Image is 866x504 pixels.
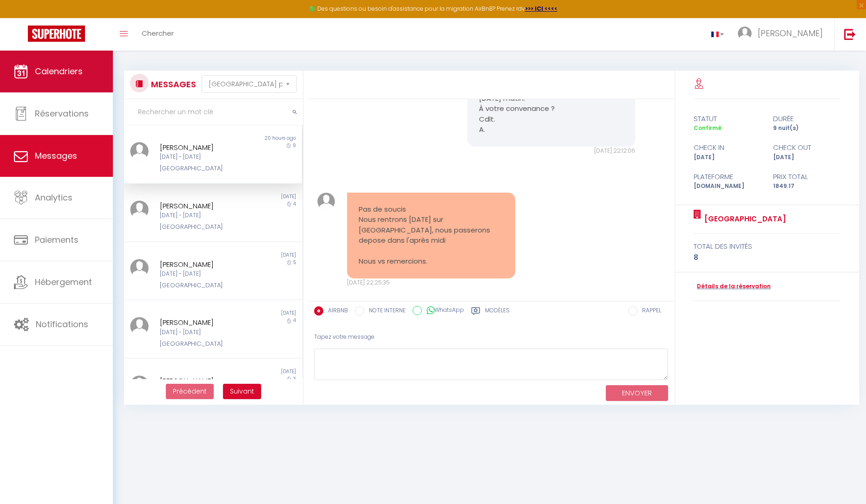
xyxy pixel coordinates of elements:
div: check out [767,142,846,153]
img: ... [130,259,149,278]
div: 8 [694,252,840,263]
button: Next [223,384,261,400]
span: 5 [293,259,296,266]
div: [PERSON_NAME] [160,317,251,328]
button: Previous [166,384,214,400]
div: [DATE] - [DATE] [160,153,251,162]
span: Analytics [35,192,72,203]
span: Suivant [230,387,254,396]
div: [DATE] [213,193,302,200]
div: [GEOGRAPHIC_DATA] [160,222,251,232]
span: Réservations [35,108,89,119]
span: Paiements [35,234,79,246]
a: Détails de la réservation [694,282,771,291]
span: [PERSON_NAME] [758,27,823,39]
div: Plateforme [688,171,767,182]
div: [DATE] [688,153,767,162]
div: [PERSON_NAME] [160,200,251,212]
div: durée [767,113,846,124]
img: Super Booking [28,26,85,42]
img: ... [130,375,149,394]
div: Tapez votre message [314,326,669,349]
label: NOTE INTERNE [364,306,406,317]
label: AIRBNB [323,306,348,317]
span: Messages [35,150,77,162]
div: check in [688,142,767,153]
span: Notifications [36,318,88,330]
div: [GEOGRAPHIC_DATA] [160,281,251,290]
a: >>> ICI <<<< [525,5,558,13]
div: [DATE] - [DATE] [160,270,251,278]
span: Précédent [173,387,207,396]
div: [GEOGRAPHIC_DATA] [160,164,251,173]
button: ENVOYER [606,385,668,401]
span: 9 [293,142,296,149]
a: [GEOGRAPHIC_DATA] [701,213,786,225]
label: Modèles [485,306,510,318]
div: 20 hours ago [213,135,302,142]
div: statut [688,113,767,124]
img: logout [844,28,856,40]
div: [PERSON_NAME] [160,259,251,270]
img: ... [317,193,335,210]
div: [DATE] 22:12:06 [467,147,635,155]
input: Rechercher un mot clé [124,99,303,125]
div: 1849.17 [767,182,846,191]
a: ... [PERSON_NAME] [731,18,834,51]
img: ... [130,142,149,161]
span: Hébergement [35,276,92,288]
div: 9 nuit(s) [767,124,846,133]
label: RAPPEL [637,306,661,317]
pre: Pas de soucis Nous rentrons [DATE] sur [GEOGRAPHIC_DATA], nous passerons depose dans l'après midi... [359,204,503,267]
div: [DATE] [213,310,302,317]
div: [DATE] [213,368,302,375]
span: Calendriers [35,65,83,77]
span: Confirmé [694,124,722,132]
img: ... [130,317,149,336]
h3: MESSAGES [149,74,196,95]
a: Chercher [135,18,181,51]
div: [DATE] [213,252,302,259]
div: [DATE] - [DATE] [160,211,251,220]
div: [DATE] - [DATE] [160,328,251,337]
div: [GEOGRAPHIC_DATA] [160,339,251,349]
div: [DATE] 22:25:35 [347,278,515,287]
div: total des invités [694,241,840,252]
span: 4 [293,200,296,207]
div: Prix total [767,171,846,182]
div: [PERSON_NAME] [160,142,251,153]
span: 4 [293,317,296,324]
img: ... [130,200,149,219]
img: ... [738,26,752,40]
label: WhatsApp [422,306,464,316]
div: [DOMAIN_NAME] [688,182,767,191]
div: [DATE] [767,153,846,162]
div: [PERSON_NAME] [160,375,251,387]
span: Chercher [142,28,174,38]
span: 3 [293,375,296,382]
